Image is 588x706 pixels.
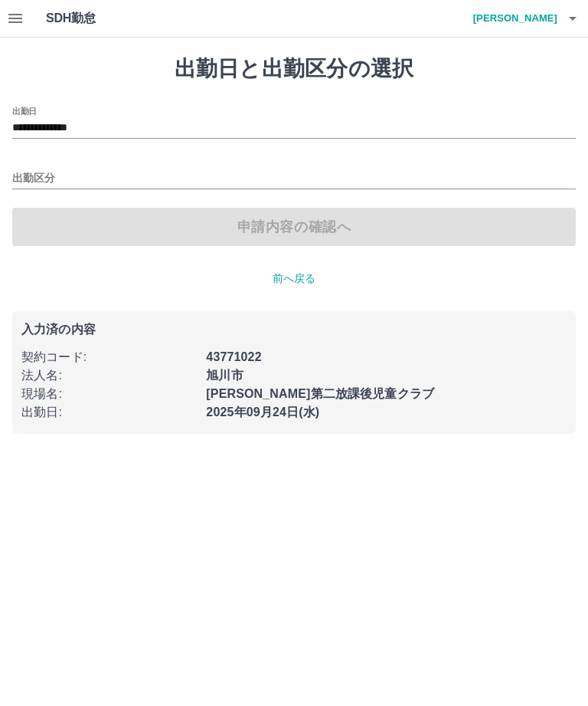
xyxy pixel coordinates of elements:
[21,348,197,366] p: 契約コード :
[12,105,37,117] label: 出勤日
[21,366,197,385] p: 法人名 :
[12,56,576,82] h1: 出勤日と出勤区分の選択
[21,403,197,422] p: 出勤日 :
[21,323,567,336] p: 入力済の内容
[12,271,576,287] p: 前へ戻る
[206,350,261,363] b: 43771022
[206,406,319,419] b: 2025年09月24日(水)
[206,369,243,382] b: 旭川市
[206,387,434,400] b: [PERSON_NAME]第二放課後児童クラブ
[21,385,197,403] p: 現場名 :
